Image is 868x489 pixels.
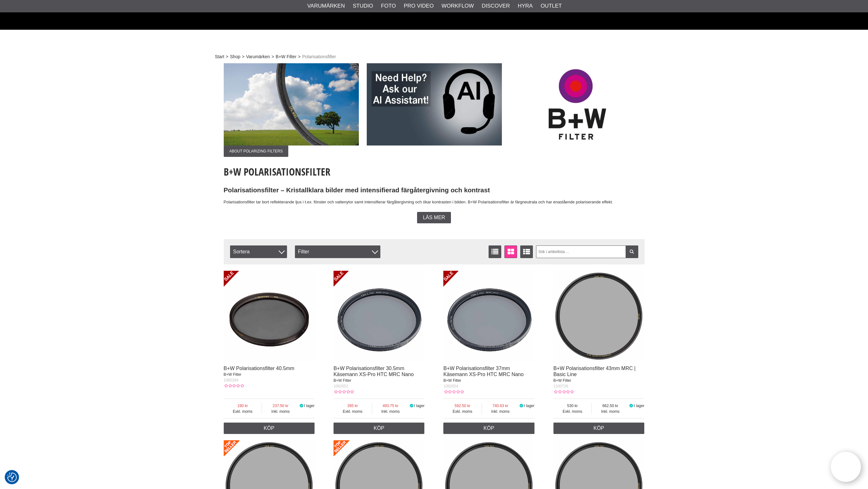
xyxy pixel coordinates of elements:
span: 1100739 [553,384,568,388]
span: 530 [553,403,592,409]
span: I lager [634,404,644,408]
span: I lager [304,404,315,408]
span: 1082654 [443,384,458,388]
span: Inkl. moms [372,409,409,414]
img: Annons:009 ban-elin-AIelin-eng.jpg [367,63,502,145]
div: Kundbetyg: 0 [334,389,354,395]
span: Exkl. moms [443,409,482,414]
img: B+W Polarisationsfilter 40.5mm [224,271,315,362]
i: I lager [299,404,304,408]
a: Foto [381,2,396,10]
h1: B+W Polarisationsfilter [224,165,645,179]
span: Inkl. moms [262,409,299,414]
a: Annons:001 ban-polfilter-001.jpgAbout Polarizing Filters [224,63,359,157]
span: I lager [414,404,424,408]
a: Discover [482,2,510,10]
span: Exkl. moms [224,409,262,414]
span: Läs mer [423,215,445,220]
a: B+W Polarisationsfilter 43mm MRC | Basic Line [553,366,636,377]
a: Köp [334,423,425,434]
a: Workflow [441,2,474,10]
span: B+W Filter [553,378,571,383]
a: Outlet [540,2,562,10]
a: Varumärken [246,53,270,60]
span: Exkl. moms [553,409,592,414]
a: B+W Filter [276,53,297,60]
span: > [242,53,244,60]
span: B+W Filter [443,378,461,383]
span: 1082652 [334,384,348,388]
span: 592.50 [443,403,482,409]
a: B+W Polarisationsfilter 40.5mm [224,366,295,371]
i: I lager [519,404,524,408]
span: 395 [334,403,372,409]
input: Sök i artikellista ... [536,245,638,258]
a: Studio [353,2,373,10]
span: B+W Filter [334,378,351,383]
span: I lager [524,404,534,408]
a: Utökad listvisning [520,245,533,258]
img: Revisit consent button [7,473,17,482]
img: B+W Polarisationsfilter 37mm Käsemann XS-Pro HTC MRC Nano [443,271,534,362]
a: Listvisning [489,245,501,258]
a: Köp [553,423,645,434]
div: Kundbetyg: 0 [553,389,574,395]
a: B+W Polarisationsfilter 37mm Käsemann XS-Pro HTC MRC Nano [443,366,523,377]
a: B+W Polarisationsfilter 30.5mm Käsemann XS-Pro HTC MRC Nano [334,366,414,377]
span: About Polarizing Filters [224,145,289,157]
a: Köp [224,423,315,434]
img: Annons:003 ban-bwf-logga.jpg [510,63,645,145]
span: Sortera [230,245,287,258]
span: 237.50 [262,403,299,409]
img: B+W Polarisationsfilter 30.5mm Käsemann XS-Pro HTC MRC Nano [334,271,425,362]
button: Samtyckesinställningar [7,472,17,483]
a: Varumärken [307,2,345,10]
span: > [226,53,228,60]
span: Inkl. moms [482,409,519,414]
span: 740.63 [482,403,519,409]
a: Köp [443,423,534,434]
a: Shop [230,53,240,60]
a: Filtrera [626,245,638,258]
span: B+W Filter [224,372,241,377]
span: Polarisationsfilter [302,53,336,60]
img: B+W Polarisationsfilter 43mm MRC | Basic Line [553,271,645,362]
i: I lager [409,404,414,408]
a: Fönstervisning [504,245,517,258]
div: Kundbetyg: 0 [443,389,464,395]
i: I lager [629,404,634,408]
p: Polarisationsfilter tar bort reflekterande ljus i t.ex. fönster och vattenytor samt intensifierar... [224,199,645,206]
span: > [272,53,274,60]
a: Hyra [518,2,533,10]
span: Inkl. moms [592,409,629,414]
a: Pro Video [404,2,434,10]
span: 190 [224,403,262,409]
div: Kundbetyg: 0 [224,383,244,389]
h2: Polarisationsfilter – Kristallklara bilder med intensifierad färgåtergivning och kontrast [224,186,645,195]
a: Start [215,53,224,60]
span: > [298,53,301,60]
span: 1065294 [224,378,239,382]
span: 662.50 [592,403,629,409]
img: Annons:001 ban-polfilter-001.jpg [224,63,359,145]
span: 493.75 [372,403,409,409]
div: Filter [295,245,380,258]
span: Exkl. moms [334,409,372,414]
